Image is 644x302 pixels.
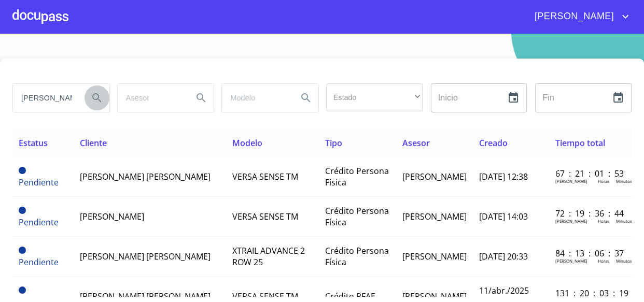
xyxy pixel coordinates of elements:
[555,248,625,259] p: 84 : 13 : 06 : 37
[19,137,48,149] span: Estatus
[616,258,632,264] p: Minutos
[527,8,632,25] button: account of current user
[555,258,587,264] p: [PERSON_NAME]
[80,291,211,302] span: [PERSON_NAME] [PERSON_NAME]
[326,83,423,111] div: ​
[479,137,508,149] span: Creado
[19,247,26,254] span: Pendiente
[222,84,289,112] input: search
[555,168,625,179] p: 67 : 21 : 01 : 53
[232,171,298,182] span: VERSA SENSE TM
[555,137,605,149] span: Tiempo total
[80,171,211,182] span: [PERSON_NAME] [PERSON_NAME]
[555,208,625,219] p: 72 : 19 : 36 : 44
[402,251,467,262] span: [PERSON_NAME]
[402,137,430,149] span: Asesor
[232,245,305,268] span: XTRAIL ADVANCE 2 ROW 25
[616,178,632,184] p: Minutos
[232,291,298,302] span: VERSA SENSE TM
[555,178,587,184] p: [PERSON_NAME]
[325,137,342,149] span: Tipo
[19,207,26,214] span: Pendiente
[19,256,59,268] span: Pendiente
[325,291,375,302] span: Crédito PFAE
[402,291,467,302] span: [PERSON_NAME]
[80,251,211,262] span: [PERSON_NAME] [PERSON_NAME]
[527,8,619,25] span: [PERSON_NAME]
[479,171,528,182] span: [DATE] 12:38
[555,287,625,299] p: 131 : 20 : 03 : 19
[479,251,528,262] span: [DATE] 20:33
[555,218,587,224] p: [PERSON_NAME]
[118,84,185,112] input: search
[19,177,59,188] span: Pendiente
[80,137,107,149] span: Cliente
[598,178,609,184] p: Horas
[402,171,467,182] span: [PERSON_NAME]
[598,258,609,264] p: Horas
[479,211,528,222] span: [DATE] 14:03
[325,245,389,268] span: Crédito Persona Física
[19,286,26,294] span: Pendiente
[598,218,609,224] p: Horas
[325,205,389,228] span: Crédito Persona Física
[19,167,26,174] span: Pendiente
[189,85,214,110] button: Search
[80,211,144,222] span: [PERSON_NAME]
[13,84,80,112] input: search
[616,218,632,224] p: Minutos
[232,211,298,222] span: VERSA SENSE TM
[19,217,59,228] span: Pendiente
[402,211,467,222] span: [PERSON_NAME]
[325,165,389,188] span: Crédito Persona Física
[85,85,109,110] button: Search
[293,85,318,110] button: Search
[232,137,262,149] span: Modelo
